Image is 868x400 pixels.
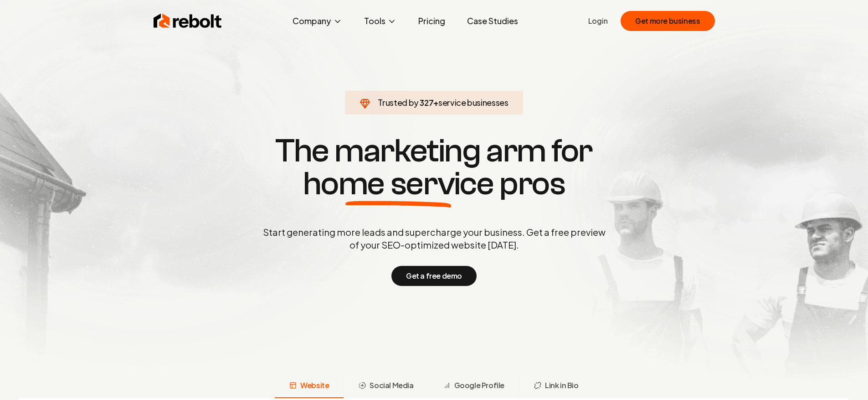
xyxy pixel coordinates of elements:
span: home service [303,167,494,200]
span: Website [300,380,329,391]
span: Link in Bio [545,380,579,391]
span: Google Profile [454,380,504,391]
button: Link in Bio [519,374,593,398]
span: + [433,97,438,108]
button: Company [285,12,349,30]
img: Rebolt Logo [154,12,222,30]
button: Social Media [344,374,428,398]
span: Social Media [370,380,413,391]
span: Trusted by [378,97,418,108]
p: Start generating more leads and supercharge your business. Get a free preview of your SEO-optimiz... [261,226,607,251]
span: 327 [420,96,433,109]
h1: The marketing arm for pros [216,135,653,200]
button: Google Profile [428,374,519,398]
a: Pricing [411,12,452,30]
span: service businesses [438,97,508,108]
button: Get more business [621,11,714,31]
button: Get a free demo [391,266,477,286]
button: Website [275,374,344,398]
a: Login [588,16,608,26]
a: Case Studies [460,12,525,30]
button: Tools [357,12,404,30]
